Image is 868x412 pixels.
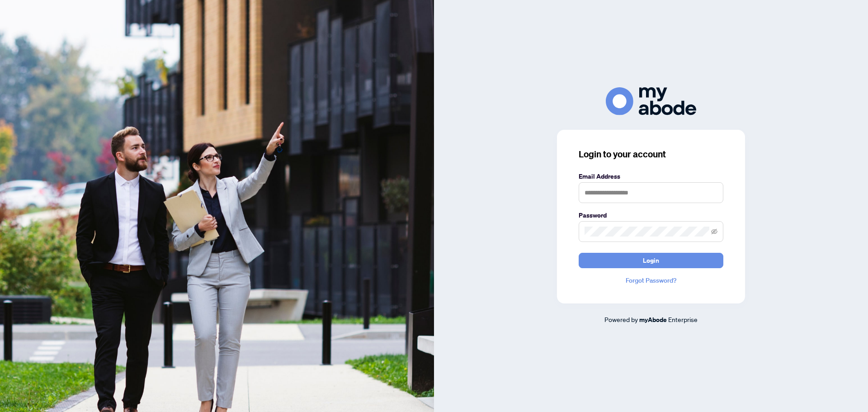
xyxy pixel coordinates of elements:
[711,228,717,235] span: eye-invisible
[579,210,723,220] label: Password
[579,171,723,181] label: Email Address
[639,315,667,325] a: myAbode
[668,315,698,323] span: Enterprise
[606,87,696,115] img: ma-logo
[579,253,723,268] button: Login
[643,253,659,268] span: Login
[604,315,638,323] span: Powered by
[579,148,723,161] h3: Login to your account
[579,275,723,285] a: Forgot Password?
